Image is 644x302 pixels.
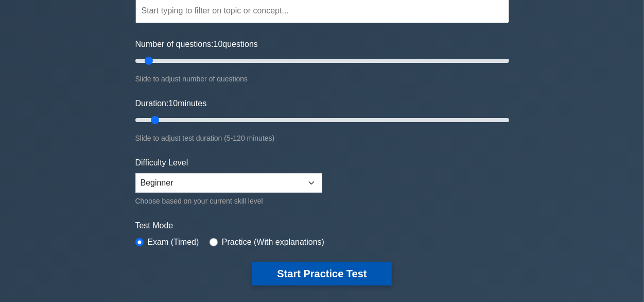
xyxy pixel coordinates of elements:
label: Difficulty Level [135,157,188,169]
div: Slide to adjust number of questions [135,73,509,85]
span: 10 [168,99,178,108]
button: Start Practice Test [252,262,391,286]
label: Test Mode [135,220,509,232]
div: Choose based on your current skill level [135,195,322,207]
span: 10 [214,40,223,48]
div: Slide to adjust test duration (5-120 minutes) [135,132,509,144]
label: Duration: minutes [135,97,207,110]
label: Practice (With explanations) [222,236,324,248]
label: Exam (Timed) [148,236,199,248]
label: Number of questions: questions [135,38,258,51]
